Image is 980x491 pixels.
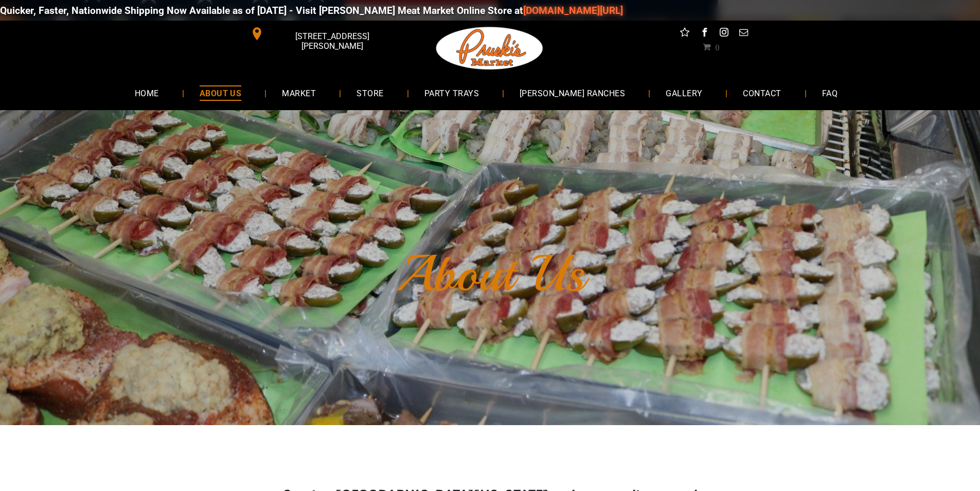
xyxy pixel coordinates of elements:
a: FAQ [807,79,853,107]
a: Social network [678,26,691,42]
a: CONTACT [727,79,796,107]
a: GALLERY [650,79,718,107]
a: [PERSON_NAME] RANCHES [504,79,640,107]
a: STORE [341,79,399,107]
span: 0 [715,43,719,51]
img: Pruski-s+Market+HQ+Logo2-1920w.png [434,21,545,76]
a: email [737,26,750,42]
a: [STREET_ADDRESS][PERSON_NAME] [243,26,401,42]
a: instagram [717,26,730,42]
a: HOME [119,79,174,107]
a: ABOUT US [184,79,257,107]
a: MARKET [266,79,331,107]
span: [STREET_ADDRESS][PERSON_NAME] [265,26,398,56]
font: About Us [396,242,585,306]
a: PARTY TRAYS [409,79,494,107]
a: facebook [698,26,711,42]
